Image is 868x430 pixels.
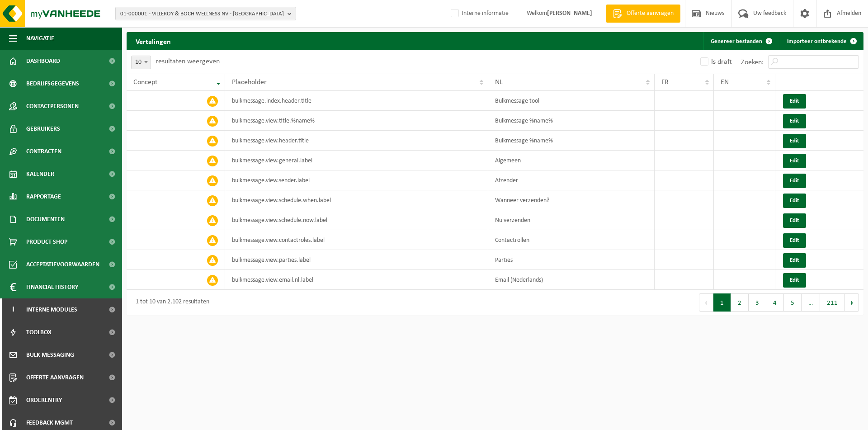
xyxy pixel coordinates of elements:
[26,298,77,321] span: Interne modules
[488,210,655,230] td: Nu verzenden
[26,185,61,208] span: Rapportage
[26,208,65,231] span: Documenten
[26,231,67,253] span: Product Shop
[606,5,680,23] a: Offerte aanvragen
[820,293,845,312] button: 211
[225,111,488,131] td: bulkmessage.view.title.%name%
[783,134,806,148] button: Edit
[156,58,220,65] label: resultaten weergeven
[225,190,488,210] td: bulkmessage.view.schedule.when.label
[232,79,267,86] span: Placeholder
[783,273,806,288] button: Edit
[132,56,151,69] span: 10
[721,79,729,86] span: EN
[225,91,488,111] td: bulkmessage.index.header.title
[26,389,102,411] span: Orderentry Goedkeuring
[26,366,84,389] span: Offerte aanvragen
[661,79,669,86] span: FR
[26,72,79,95] span: Bedrijfsgegevens
[488,250,655,270] td: Parties
[783,253,806,268] button: Edit
[225,230,488,250] td: bulkmessage.view.contactroles.label
[225,270,488,290] td: bulkmessage.view.email.nl.label
[26,27,54,50] span: Navigatie
[699,293,713,312] button: Previous
[26,253,99,276] span: Acceptatievoorwaarden
[802,293,820,312] span: …
[784,293,802,312] button: 5
[26,163,54,185] span: Kalender
[225,151,488,170] td: bulkmessage.view.general.label
[698,55,732,69] label: Is draft
[783,94,806,109] button: Edit
[749,293,766,312] button: 3
[488,230,655,250] td: Contactrollen
[845,293,859,312] button: Next
[547,10,592,17] strong: [PERSON_NAME]
[783,233,806,248] button: Edit
[225,170,488,190] td: bulkmessage.view.sender.label
[703,32,778,50] button: Genereer bestanden
[225,250,488,270] td: bulkmessage.view.parties.label
[488,170,655,190] td: Afzender
[488,91,655,111] td: Bulkmessage tool
[225,210,488,230] td: bulkmessage.view.schedule.now.label
[26,276,78,298] span: Financial History
[783,194,806,208] button: Edit
[783,174,806,188] button: Edit
[120,7,284,21] span: 01-000001 - VILLEROY & BOCH WELLNESS NV - [GEOGRAPHIC_DATA]
[26,344,74,366] span: Bulk Messaging
[488,151,655,170] td: Algemeen
[115,7,296,20] button: 01-000001 - VILLEROY & BOCH WELLNESS NV - [GEOGRAPHIC_DATA]
[26,50,60,72] span: Dashboard
[624,9,676,18] span: Offerte aanvragen
[713,293,731,312] button: 1
[26,118,60,140] span: Gebruikers
[783,114,806,128] button: Edit
[9,298,17,321] span: I
[731,293,749,312] button: 2
[131,294,209,311] div: 1 tot 10 van 2,102 resultaten
[766,293,784,312] button: 4
[225,131,488,151] td: bulkmessage.view.header.title
[783,213,806,228] button: Edit
[783,154,806,168] button: Edit
[488,270,655,290] td: Email (Nederlands)
[488,111,655,131] td: Bulkmessage %name%
[488,131,655,151] td: Bulkmessage %name%
[741,59,764,66] label: Zoeken:
[127,32,180,50] h2: Vertalingen
[26,140,61,163] span: Contracten
[488,190,655,210] td: Wanneer verzenden?
[131,56,151,69] span: 10
[449,7,509,20] label: Interne informatie
[133,79,157,86] span: Concept
[780,32,863,50] button: Importeer ontbrekende
[26,321,52,344] span: Toolbox
[495,79,503,86] span: NL
[26,95,79,118] span: Contactpersonen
